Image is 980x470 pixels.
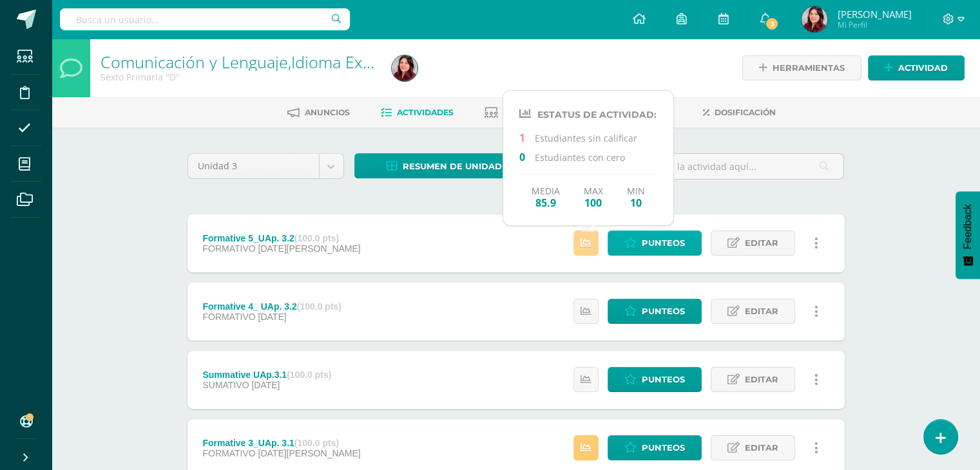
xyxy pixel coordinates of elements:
span: Herramientas [773,56,845,80]
span: 85.9 [532,196,560,209]
input: Busca un usuario... [60,8,350,30]
span: Mi Perfil [837,19,911,30]
strong: (100.0 pts) [287,370,331,380]
p: Estudiantes con cero [519,150,657,164]
span: 3 [765,17,779,31]
span: Editar [745,436,778,460]
a: Punteos [608,230,702,256]
span: Dosificación [715,108,776,117]
div: Summative UAp.3.1 [202,370,331,380]
span: Feedback [962,204,974,249]
span: Punteos [642,231,685,255]
span: FORMATIVO [202,312,255,322]
a: Estudiantes [485,102,562,123]
a: Comunicación y Lenguaje,Idioma Extranjero,Inglés [101,51,467,73]
a: Actividades [381,102,454,123]
strong: (100.0 pts) [297,301,341,312]
span: Editar [745,231,778,255]
img: 3e130899817b44952652fa4b67b78402.png [802,6,827,32]
div: Formative 4_ UAp. 3.2 [202,301,341,312]
span: FORMATIVO [202,243,255,254]
strong: (100.0 pts) [294,233,339,243]
span: 10 [627,196,645,209]
span: 0 [519,150,535,163]
h4: Estatus de Actividad: [519,108,657,120]
div: Min [627,185,645,209]
a: Actividad [868,55,965,80]
div: Media [532,185,560,209]
a: Punteos [608,367,702,392]
span: [DATE][PERSON_NAME] [258,243,360,254]
span: Resumen de unidad [403,155,502,178]
span: SUMATIVO [202,380,249,390]
span: Punteos [642,436,685,460]
span: Editar [745,299,778,323]
span: Editar [745,368,778,391]
span: 1 [519,131,535,144]
span: [DATE] [258,312,286,322]
span: Anuncios [305,108,350,117]
span: Actividades [397,108,454,117]
span: 100 [584,196,603,209]
a: Anuncios [287,102,350,123]
span: Punteos [642,368,685,391]
strong: (100.0 pts) [294,438,339,448]
span: Unidad 3 [198,154,309,178]
span: FORMATIVO [202,448,255,458]
span: Actividad [898,56,948,80]
input: Busca la actividad aquí... [633,154,843,179]
p: Estudiantes sin calificar [519,131,657,144]
a: Punteos [608,299,702,324]
a: Resumen de unidad [354,153,534,178]
div: Formative 5_UAp. 3.2 [202,233,360,243]
span: [PERSON_NAME] [837,8,911,21]
div: Max [584,185,603,209]
a: Unidad 3 [188,154,343,178]
button: Feedback - Mostrar encuesta [956,191,980,279]
a: Dosificación [703,102,776,123]
img: 3e130899817b44952652fa4b67b78402.png [392,55,418,81]
div: Sexto Primaria 'D' [101,71,376,83]
h1: Comunicación y Lenguaje,Idioma Extranjero,Inglés [101,53,376,71]
div: Formative 3_UAp. 3.1 [202,438,360,448]
a: Herramientas [742,55,861,80]
a: Punteos [608,435,702,460]
span: [DATE][PERSON_NAME] [258,448,360,458]
span: [DATE] [251,380,280,390]
span: Punteos [642,299,685,323]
